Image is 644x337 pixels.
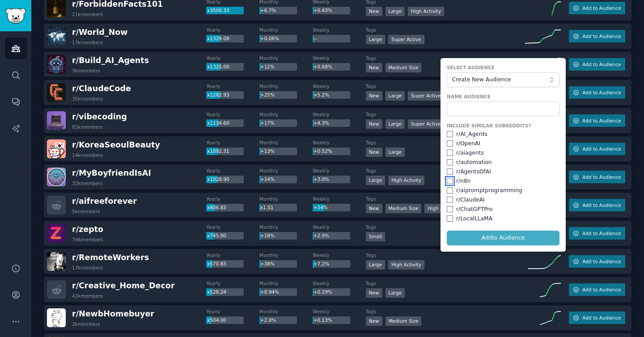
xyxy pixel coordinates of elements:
[314,205,328,210] span: +34%
[47,27,66,46] img: World_Now
[260,205,274,210] span: x1.51
[206,27,259,33] dt: Yearly
[366,139,525,146] dt: Tags
[206,308,259,315] dt: Yearly
[72,140,160,149] span: r/ KoreaSeoulBeauty
[313,55,366,61] dt: Weekly
[72,208,100,215] div: 5k members
[206,83,259,89] dt: Yearly
[260,64,275,69] span: +12%
[206,280,259,286] dt: Yearly
[386,316,422,326] div: Medium Size
[314,177,329,182] span: +3.0%
[366,111,525,118] dt: Tags
[456,159,492,167] div: r/ automation
[447,93,559,100] label: Name Audience
[569,199,625,211] button: Add to Audience
[72,253,149,262] span: r/ RemoteWorkers
[569,227,625,240] button: Add to Audience
[72,281,175,290] span: r/ Creative_Home_Decor
[408,91,444,101] div: Super Active
[72,321,100,327] div: 2k members
[206,111,259,118] dt: Yearly
[72,265,103,271] div: 17k members
[259,224,313,230] dt: Monthly
[72,309,154,318] span: r/ NewbHomebuyer
[582,258,621,265] span: Add to Audience
[569,283,625,296] button: Add to Audience
[207,317,226,323] span: x504.00
[366,232,385,241] div: Small
[366,204,382,213] div: New
[260,8,276,13] span: +6.7%
[388,260,424,270] div: High Activity
[366,280,525,286] dt: Tags
[72,39,103,46] div: 17k members
[456,206,493,214] div: r/ ChatGPTPro
[72,225,103,234] span: r/ zepto
[424,204,461,213] div: High Activity
[366,176,386,185] div: Large
[408,7,444,16] div: High Activity
[386,63,422,72] div: Medium Size
[314,148,332,154] span: +0.52%
[366,316,382,326] div: New
[388,35,424,44] div: Super Active
[366,27,525,33] dt: Tags
[582,146,621,152] span: Add to Audience
[72,293,103,299] div: 42k members
[207,36,229,41] span: x1329.08
[366,260,386,270] div: Large
[313,111,366,118] dt: Weekly
[259,55,313,61] dt: Monthly
[47,111,66,130] img: vibecoding
[206,55,259,61] dt: Yearly
[260,36,279,41] span: +0.06%
[366,196,525,202] dt: Tags
[314,233,329,238] span: +2.9%
[366,83,525,89] dt: Tags
[313,168,366,174] dt: Weekly
[366,252,525,258] dt: Tags
[72,56,149,65] span: r/ Build_AI_Agents
[314,64,332,69] span: +0.68%
[313,196,366,202] dt: Weekly
[582,118,621,124] span: Add to Audience
[72,96,103,102] div: 35k members
[260,92,275,97] span: +25%
[313,27,366,33] dt: Weekly
[206,196,259,202] dt: Yearly
[207,233,226,238] span: x745.00
[447,122,559,129] label: Include Similar Subreddits?
[314,317,332,323] span: +0.13%
[260,317,276,323] span: +2.0%
[72,28,127,37] span: r/ World_Now
[386,288,405,298] div: Large
[313,308,366,315] dt: Weekly
[388,176,424,185] div: High Activity
[72,67,100,74] div: 3k members
[72,84,131,93] span: r/ ClaudeCode
[314,120,329,126] span: +4.3%
[456,177,471,185] div: r/ n8n
[47,139,66,158] img: KoreaSeoulBeauty
[386,119,405,129] div: Large
[569,312,625,324] button: Add to Audience
[260,289,279,295] span: +0.94%
[72,124,103,130] div: 82k members
[582,286,621,293] span: Add to Audience
[260,177,275,182] span: +14%
[314,261,329,266] span: +7.2%
[260,120,275,126] span: +17%
[447,72,559,88] button: Create New Audience
[207,177,229,182] span: x1028.90
[314,8,332,13] span: +0.43%
[386,7,405,16] div: Large
[206,139,259,146] dt: Yearly
[456,149,484,157] div: r/ aiagents
[456,187,522,195] div: r/ aipromptprogramming
[366,7,382,16] div: New
[259,27,313,33] dt: Monthly
[582,5,621,11] span: Add to Audience
[582,33,621,39] span: Add to Audience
